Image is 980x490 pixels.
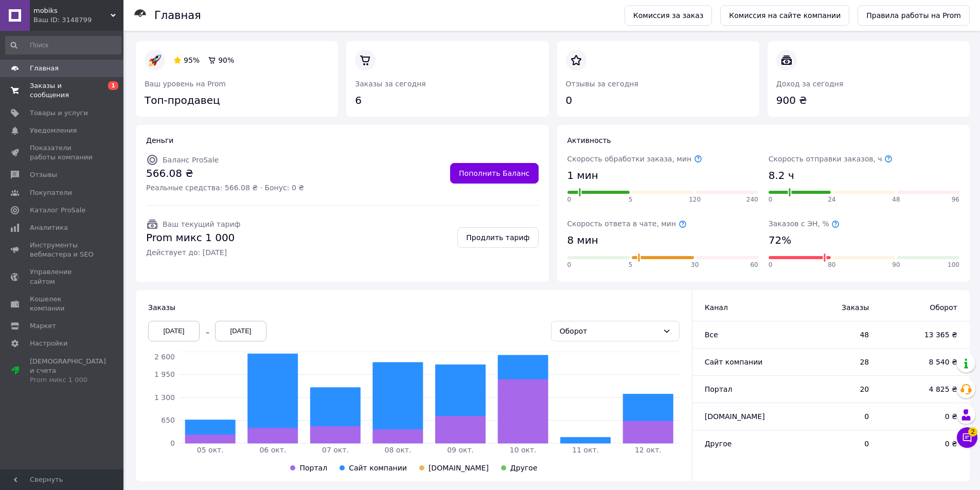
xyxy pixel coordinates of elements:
[30,357,106,385] span: [DEMOGRAPHIC_DATA] и счета
[30,339,67,348] span: Настройки
[146,230,240,245] span: Prom микс 1 000
[146,136,173,144] span: Деньги
[33,6,111,15] span: mobiks
[720,5,849,26] a: Комиссия на сайте компании
[259,446,286,454] tspan: 06 окт.
[146,247,240,258] span: Действует до: [DATE]
[797,330,869,340] span: 48
[797,302,869,313] span: Заказы
[5,36,121,55] input: Поиск
[349,464,407,472] span: Сайт компании
[450,163,538,184] a: Пополнить Баланс
[154,9,201,22] h1: Главная
[828,195,835,204] span: 24
[567,168,598,183] span: 1 мин
[218,56,234,64] span: 90%
[163,156,219,164] span: Баланс ProSale
[154,370,175,378] tspan: 1 950
[705,412,765,421] span: [DOMAIN_NAME]
[30,206,85,215] span: Каталог ProSale
[567,136,611,144] span: Активность
[629,195,633,204] span: 5
[299,464,327,472] span: Портал
[769,261,773,269] span: 0
[705,440,732,448] span: Другое
[567,261,572,269] span: 0
[889,330,957,340] span: 13 365 ₴
[705,303,728,312] span: Канал
[146,183,304,193] span: Реальные средства: 566.08 ₴ · Бонус: 0 ₴
[889,384,957,394] span: 4 825 ₴
[146,166,304,181] span: 566.08 ₴
[30,321,56,331] span: Маркет
[968,424,977,433] span: 2
[184,56,200,64] span: 95%
[948,261,959,269] span: 100
[148,303,175,312] span: Заказы
[30,126,77,135] span: Уведомления
[154,393,175,402] tspan: 1 300
[215,321,266,341] div: [DATE]
[705,331,718,339] span: Все
[567,220,687,228] span: Скорость ответа в чате, мин
[567,195,572,204] span: 0
[952,195,959,204] span: 96
[797,411,869,422] span: 0
[148,321,200,341] div: [DATE]
[769,168,794,183] span: 8.2 ч
[797,357,869,367] span: 28
[797,384,869,394] span: 20
[510,464,538,472] span: Другое
[769,195,773,204] span: 0
[322,446,349,454] tspan: 07 окт.
[30,64,59,73] span: Главная
[635,446,662,454] tspan: 12 окт.
[691,261,699,269] span: 30
[705,358,763,366] span: Сайт компании
[30,188,72,197] span: Покупатели
[889,439,957,449] span: 0 ₴
[629,261,633,269] span: 5
[510,446,537,454] tspan: 10 окт.
[625,5,712,26] a: Комиссия за заказ
[30,81,95,100] span: Заказы и сообщения
[889,411,957,422] span: 0 ₴
[385,446,412,454] tspan: 08 окт.
[957,427,977,448] button: Чат с покупателем2
[30,375,106,385] div: Prom микс 1 000
[30,295,95,313] span: Кошелек компании
[889,357,957,367] span: 8 540 ₴
[858,5,970,26] a: Правила работы на Prom
[750,261,758,269] span: 60
[30,241,95,259] span: Инструменты вебмастера и SEO
[30,223,68,232] span: Аналитика
[892,261,900,269] span: 90
[560,325,658,337] div: Оборот
[705,385,733,393] span: Портал
[30,143,95,162] span: Показатели работы компании
[30,170,57,179] span: Отзывы
[161,416,175,424] tspan: 650
[30,267,95,286] span: Управление сайтом
[33,15,123,25] div: Ваш ID: 3148799
[30,108,88,118] span: Товары и услуги
[447,446,474,454] tspan: 09 окт.
[163,220,240,228] span: Ваш текущий тариф
[108,81,118,90] span: 1
[197,446,224,454] tspan: 05 окт.
[457,227,538,248] a: Продлить тариф
[769,155,893,163] span: Скорость отправки заказов, ч
[892,195,900,204] span: 48
[572,446,599,454] tspan: 11 окт.
[769,220,840,228] span: Заказов с ЭН, %
[567,155,702,163] span: Скорость обработки заказа, мин
[170,439,175,447] tspan: 0
[828,261,835,269] span: 80
[429,464,489,472] span: [DOMAIN_NAME]
[769,233,791,248] span: 72%
[154,353,175,361] tspan: 2 600
[567,233,598,248] span: 8 мин
[746,195,758,204] span: 240
[889,302,957,313] span: Оборот
[797,439,869,449] span: 0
